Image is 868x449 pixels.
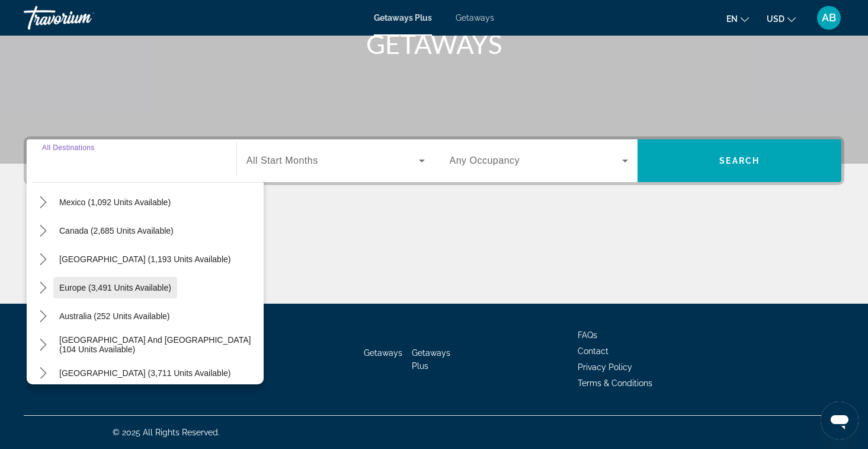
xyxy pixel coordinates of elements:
[456,13,494,23] a: Getaways
[578,378,652,388] a: Terms & Conditions
[246,155,318,165] span: All Start Months
[53,220,180,241] button: Select destination: Canada (2,685 units available)
[821,402,859,440] iframe: Button to launch messaging window
[59,226,174,235] span: Canada (2,685 units available)
[726,10,749,27] button: Change language
[638,139,841,182] button: Search
[726,14,738,24] span: en
[53,362,236,384] button: Select destination: South America (3,711 units available)
[53,249,236,270] button: Select destination: Caribbean & Atlantic Islands (1,193 units available)
[59,311,170,321] span: Australia (252 units available)
[59,198,171,207] span: Mexico (1,092 units available)
[27,139,841,182] div: Search widget
[33,306,53,327] button: Toggle Australia (252 units available) submenu
[767,14,784,24] span: USD
[42,144,95,151] span: All Destinations
[578,346,608,356] a: Contact
[59,283,171,292] span: Europe (3,491 units available)
[33,192,53,213] button: Toggle Mexico (1,092 units available) submenu
[33,221,53,241] button: Toggle Canada (2,685 units available) submenu
[59,254,230,264] span: [GEOGRAPHIC_DATA] (1,193 units available)
[42,154,221,168] input: Select destination
[53,277,177,298] button: Select destination: Europe (3,491 units available)
[767,10,796,27] button: Change currency
[53,305,176,327] button: Select destination: Australia (252 units available)
[822,12,836,24] span: AB
[24,2,142,33] a: Travorium
[374,13,432,23] a: Getaways Plus
[59,368,230,378] span: [GEOGRAPHIC_DATA] (3,711 units available)
[33,249,53,270] button: Toggle Caribbean & Atlantic Islands (1,193 units available) submenu
[813,5,844,30] button: User Menu
[412,348,450,371] a: Getaways Plus
[27,176,264,384] div: Destination options
[33,363,53,384] button: Toggle South America (3,711 units available) submenu
[578,330,597,340] a: FAQs
[53,192,177,213] button: Select destination: Mexico (1,092 units available)
[719,156,760,165] span: Search
[33,278,53,298] button: Toggle Europe (3,491 units available) submenu
[113,428,220,437] span: © 2025 All Rights Reserved.
[364,348,402,358] a: Getaways
[450,155,520,165] span: Any Occupancy
[33,335,53,355] button: Toggle South Pacific and Oceania (104 units available) submenu
[53,334,264,355] button: Select destination: South Pacific and Oceania (104 units available)
[578,362,632,372] a: Privacy Policy
[59,335,258,354] span: [GEOGRAPHIC_DATA] and [GEOGRAPHIC_DATA] (104 units available)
